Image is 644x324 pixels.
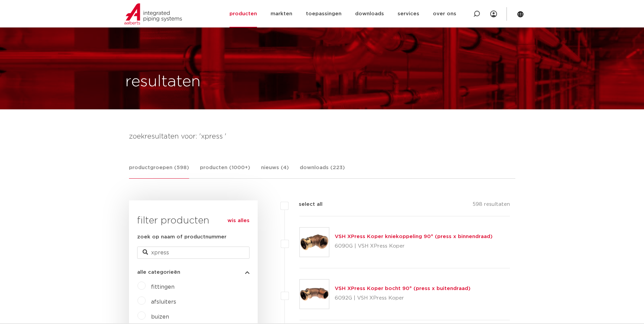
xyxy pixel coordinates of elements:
[129,164,189,179] a: productgroepen (598)
[125,71,201,93] h1: resultaten
[137,270,180,275] span: alle categorieën
[261,164,289,178] a: nieuws (4)
[300,280,329,309] img: Thumbnail for VSH XPress Koper bocht 90° (press x buitendraad)
[335,241,493,252] p: 6090G | VSH XPress Koper
[300,164,345,178] a: downloads (223)
[129,131,515,142] h4: zoekresultaten voor: 'xpress '
[335,293,471,304] p: 6092G | VSH XPress Koper
[289,200,323,209] label: select all
[137,247,250,259] input: zoeken
[473,200,510,211] p: 598 resultaten
[151,284,174,290] a: fittingen
[227,217,250,225] a: wis alles
[300,228,329,257] img: Thumbnail for VSH XPress Koper kniekoppeling 90° (press x binnendraad)
[151,299,176,305] a: afsluiters
[151,314,169,320] a: buizen
[137,270,250,275] button: alle categorieën
[200,164,250,178] a: producten (1000+)
[335,234,493,239] a: VSH XPress Koper kniekoppeling 90° (press x binnendraad)
[137,214,250,228] h3: filter producten
[137,233,226,241] label: zoek op naam of productnummer
[335,286,471,291] a: VSH XPress Koper bocht 90° (press x buitendraad)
